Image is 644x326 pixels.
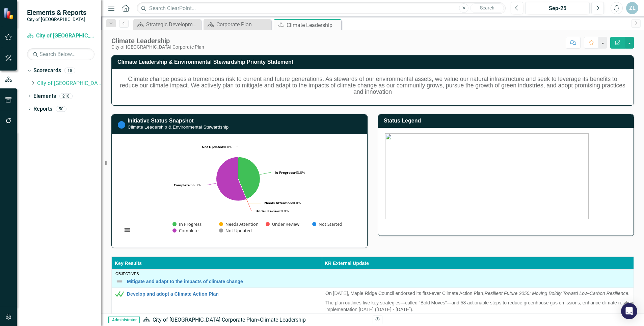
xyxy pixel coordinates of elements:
[312,221,342,227] button: Show Not Started
[384,118,630,124] h3: Status Legend
[111,45,204,50] div: City of [GEOGRAPHIC_DATA] Corporate Plan
[264,200,301,205] text: 0.0%
[525,2,590,14] button: Sep-25
[153,317,257,323] a: City of [GEOGRAPHIC_DATA] Corporate Plan
[119,139,357,241] svg: Interactive chart
[287,21,340,29] div: Climate Leadership
[119,139,360,241] div: Chart. Highcharts interactive chart.
[484,291,628,296] em: Resilient Future 2050: Moving Boldly Toward Low-Carbon Resilience
[117,59,630,65] h3: Climate Leadership & Environmental Stewardship Priority Statement
[264,200,293,205] tspan: Needs Attention:
[137,2,506,14] input: Search ClearPoint...
[216,157,246,201] path: Complete, 9.
[27,8,86,17] span: Elements & Reports
[33,105,52,113] a: Reports
[27,48,95,60] input: Search Below...
[143,316,368,324] div: »
[128,125,229,130] small: Climate Leadership & Environmental Stewardship
[238,157,260,199] path: In Progress, 7.
[260,317,306,323] div: Climate Leadership
[225,221,259,227] text: Needs Attention
[528,4,587,12] div: Sep-25
[219,221,258,227] button: Show Needs Attention
[56,106,66,112] div: 50
[225,227,252,234] text: Not Updated
[205,20,269,29] a: Corporate Plan
[216,20,269,29] div: Corporate Plan
[64,68,75,74] div: 18
[119,76,626,96] h5: Climate change poses a tremendous risk to current and future generations. As stewards of our envi...
[174,183,191,187] tspan: Complete:
[202,144,232,149] text: 0.0%
[480,5,494,10] span: Search
[174,183,200,187] text: 56.3%
[33,92,56,100] a: Elements
[111,37,204,45] div: Climate Leadership
[172,221,202,227] button: Show In Progress
[621,303,637,319] div: Open Intercom Messenger
[256,209,281,213] tspan: Under Review:
[202,144,224,149] tspan: Not Updated:
[108,317,140,323] span: Administrator
[172,227,198,234] button: Show Complete
[123,225,132,235] button: View chart menu, Chart
[626,2,638,14] button: ZL
[115,290,124,298] img: Met
[117,121,126,129] img: Not Started
[256,209,289,213] text: 0.0%
[238,179,247,199] path: Not Started, 0.
[128,118,194,124] a: Initiative Status Snapshot
[219,227,251,234] button: Show Not Updated
[127,292,318,297] a: Develop and adopt a Climate Action Plan
[37,80,101,87] a: City of [GEOGRAPHIC_DATA] Corporate Plan
[27,32,95,40] a: City of [GEOGRAPHIC_DATA] Corporate Plan
[59,93,73,99] div: 218
[275,170,305,175] text: 43.8%
[266,221,300,227] button: Show Under Review
[470,3,504,13] button: Search
[275,170,295,175] tspan: In Progress:
[3,8,15,20] img: ClearPoint Strategy
[33,67,61,75] a: Scorecards
[115,277,124,286] img: Not Defined
[27,17,86,22] small: City of [GEOGRAPHIC_DATA]
[135,20,199,29] a: Strategic Development, Communications, & Public Engagement
[146,20,199,29] div: Strategic Development, Communications, & Public Engagement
